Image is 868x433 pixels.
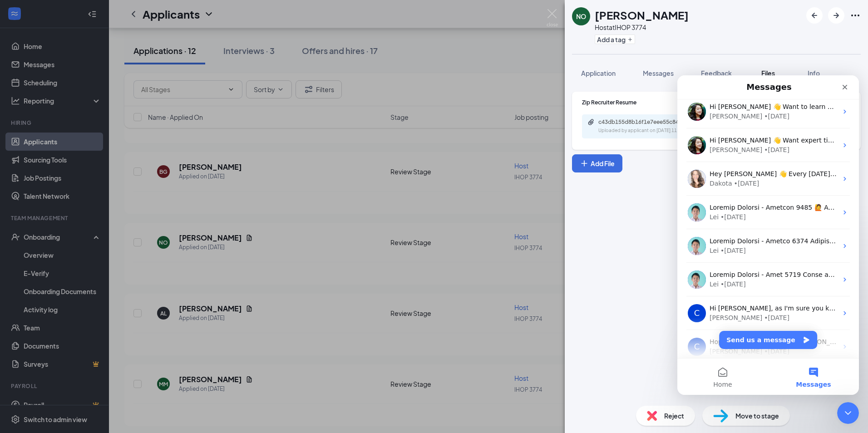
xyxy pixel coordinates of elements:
button: Add FilePlus [572,154,622,172]
svg: Plus [580,159,589,168]
div: c43db155d8b16f1e7eee55c84703fd3e.pdf [598,118,725,126]
svg: ArrowLeftNew [809,10,820,21]
div: NO [576,12,586,21]
img: Profile image for Dakota [10,94,29,113]
div: • [DATE] [87,70,112,79]
svg: Paperclip [587,118,595,126]
div: Lei [32,204,41,214]
div: Lei [32,171,41,180]
button: ArrowLeftNew [806,7,823,24]
img: Profile image for Brittany [10,61,29,79]
h1: [PERSON_NAME] [595,7,689,23]
span: Reject [664,411,684,421]
span: Messages [118,306,153,312]
button: ArrowRight [828,7,844,24]
span: Home [36,306,54,312]
span: Info [808,69,820,77]
iframe: Intercom live chat [677,75,859,395]
div: [PERSON_NAME] [32,70,85,79]
div: • [DATE] [43,204,69,214]
div: Host at IHOP 3774 [595,23,689,32]
button: Messages [91,283,182,320]
div: • [DATE] [87,238,112,247]
button: Send us a message [42,256,140,274]
div: [PERSON_NAME] [32,238,85,247]
svg: Plus [627,37,633,42]
div: • [DATE] [57,103,82,113]
span: Messages [643,69,674,77]
span: Feedback [701,69,732,77]
div: • [DATE] [43,171,69,180]
img: Profile image for Lei [10,195,29,213]
div: Profile image for Clifton [10,262,29,280]
div: [PERSON_NAME] [32,271,85,281]
div: Profile image for Clifton [10,229,29,247]
iframe: Intercom live chat [837,402,859,424]
svg: Ellipses [850,10,861,21]
div: Zip Recruiter Resume [582,98,851,106]
div: • [DATE] [87,271,112,281]
div: • [DATE] [87,36,112,46]
button: PlusAdd a tag [595,34,635,44]
div: Uploaded by applicant on [DATE] 11:05:53 [598,127,735,134]
span: Files [761,69,775,77]
div: Dakota [32,103,55,113]
svg: ArrowRight [831,10,842,21]
span: Application [581,69,616,77]
a: Paperclipc43db155d8b16f1e7eee55c84703fd3e.pdfUploaded by applicant on [DATE] 11:05:53 [587,118,735,134]
img: Profile image for Lei [10,128,29,146]
span: Move to stage [735,411,779,421]
div: • [DATE] [43,137,69,147]
div: [PERSON_NAME] [32,36,85,46]
div: Lei [32,137,41,147]
img: Profile image for Lei [10,162,29,180]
